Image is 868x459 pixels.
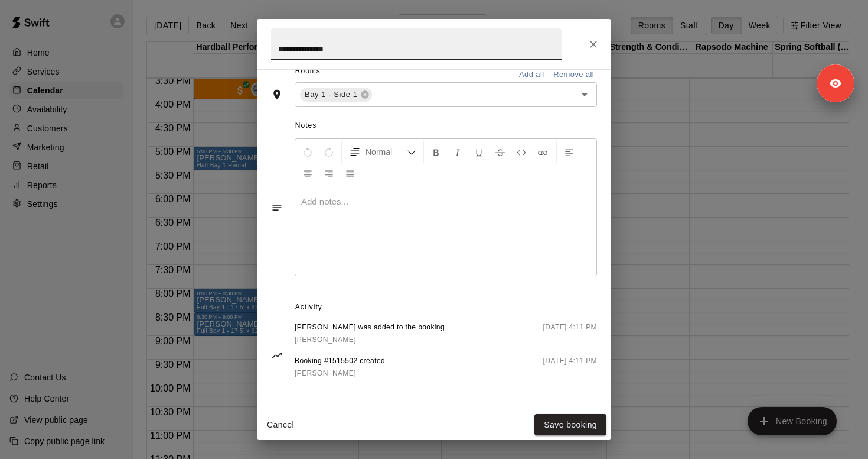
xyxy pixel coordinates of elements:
[534,414,606,436] button: Save booking
[295,334,445,346] a: [PERSON_NAME]
[426,141,446,163] button: Format Bold
[319,141,339,163] button: Redo
[344,141,421,163] button: Formatting Options
[298,163,318,184] button: Center Align
[295,117,597,135] span: Notes
[543,355,597,380] span: [DATE] 4:11 PM
[271,350,283,361] svg: Activity
[513,66,550,84] button: Add all
[583,34,604,55] button: Close
[340,163,360,184] button: Justify Align
[271,202,283,214] svg: Notes
[490,141,510,163] button: Format Strikethrough
[262,414,299,436] button: Cancel
[300,89,363,101] span: Bay 1 - Side 1
[295,367,385,380] a: [PERSON_NAME]
[533,141,553,163] button: Insert Link
[559,141,579,163] button: Left Align
[295,335,356,344] span: [PERSON_NAME]
[469,141,489,163] button: Format Underline
[448,141,468,163] button: Format Italics
[295,355,385,367] span: Booking #1515502 created
[300,88,372,102] div: Bay 1 - Side 1
[295,322,445,334] span: [PERSON_NAME] was added to the booking
[543,322,597,346] span: [DATE] 4:11 PM
[511,141,531,163] button: Insert Code
[366,146,407,158] span: Normal
[298,141,318,163] button: Undo
[295,369,356,377] span: [PERSON_NAME]
[295,298,597,317] span: Activity
[271,89,283,101] svg: Rooms
[576,86,593,103] button: Open
[319,163,339,184] button: Right Align
[550,66,597,84] button: Remove all
[295,67,321,75] span: Rooms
